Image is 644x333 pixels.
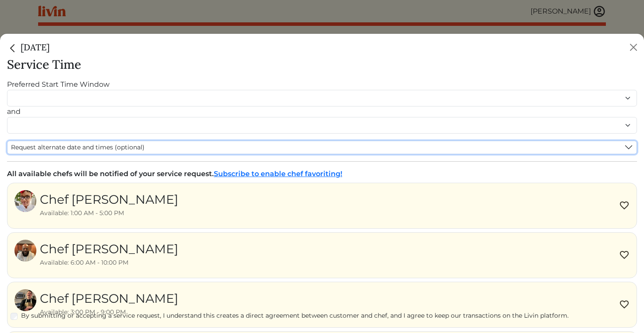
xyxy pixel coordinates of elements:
img: b82e18814da394a1228ace34d55e0742 [14,289,36,311]
button: Request alternate date and times (optional) [7,141,637,154]
div: Chef [PERSON_NAME] [40,190,178,209]
span: Request alternate date and times (optional) [11,143,145,152]
label: By submitting or accepting a service request, I understand this creates a direct agreement betwee... [21,311,637,320]
a: Subscribe to enable chef favoriting! [214,170,342,178]
img: heart_no_fill-48930e137196cddbfb08493a22f0c54f36344ca9e8def7d987276f91c48d3417.svg [619,250,630,260]
label: Preferred Start Time Window [7,79,110,90]
img: back_caret-0738dc900bf9763b5e5a40894073b948e17d9601fd527fca9689b06ce300169f.svg [7,43,18,54]
h3: Service Time [7,57,637,72]
a: Chef [PERSON_NAME] Available: 1:00 AM - 5:00 PM [14,190,178,221]
img: heart_no_fill-48930e137196cddbfb08493a22f0c54f36344ca9e8def7d987276f91c48d3417.svg [619,200,630,211]
img: heart_no_fill-48930e137196cddbfb08493a22f0c54f36344ca9e8def7d987276f91c48d3417.svg [619,299,630,310]
div: Chef [PERSON_NAME] [40,240,178,258]
div: Available: 1:00 AM - 5:00 PM [40,209,178,218]
button: Close [626,40,640,54]
a: Chef [PERSON_NAME] Available: 3:00 PM - 9:00 PM [14,289,178,320]
div: All available chefs will be notified of your service request. [7,169,637,179]
label: and [7,106,21,117]
a: Chef [PERSON_NAME] Available: 6:00 AM - 10:00 PM [14,240,178,271]
div: Available: 3:00 PM - 9:00 PM [40,308,178,317]
img: be551651a86814d3d5ffc721a3f8e376 [14,240,36,262]
a: Close [7,42,21,53]
h5: [DATE] [7,41,50,54]
div: Chef [PERSON_NAME] [40,289,178,308]
div: Available: 6:00 AM - 10:00 PM [40,258,178,267]
img: c56b8382a041deb3bd0bd20f178ab61b [14,190,36,212]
